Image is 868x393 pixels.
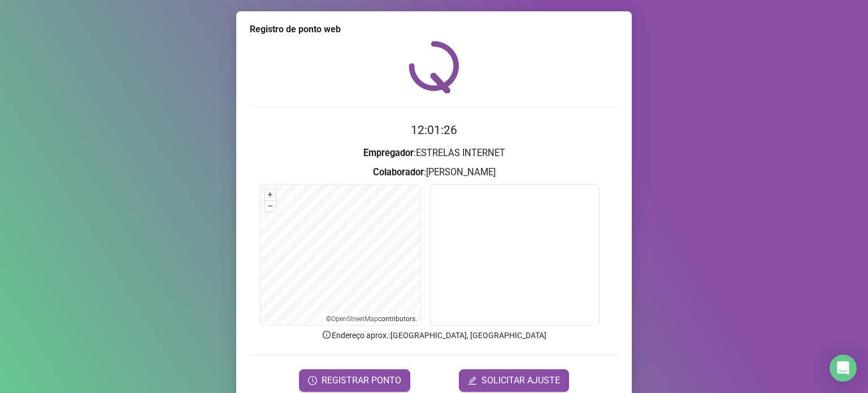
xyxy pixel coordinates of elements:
[459,369,569,392] button: editSOLICITAR AJUSTE
[322,330,332,340] span: info-circle
[830,355,857,382] div: Open Intercom Messenger
[409,41,459,93] img: QRPoint
[250,165,618,180] h3: : [PERSON_NAME]
[250,146,618,161] h3: : ESTRELAS INTERNET
[299,369,410,392] button: REGISTRAR PONTO
[265,189,276,200] button: +
[468,376,477,385] span: edit
[308,376,317,385] span: clock-circle
[326,315,417,323] li: © contributors.
[265,201,276,211] button: –
[363,148,414,158] strong: Empregador
[411,123,457,137] time: 12:01:26
[250,23,618,36] div: Registro de ponto web
[322,374,401,387] span: REGISTRAR PONTO
[373,167,424,178] strong: Colaborador
[481,374,560,387] span: SOLICITAR AJUSTE
[250,329,618,342] p: Endereço aprox. : [GEOGRAPHIC_DATA], [GEOGRAPHIC_DATA]
[331,315,378,323] a: OpenStreetMap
